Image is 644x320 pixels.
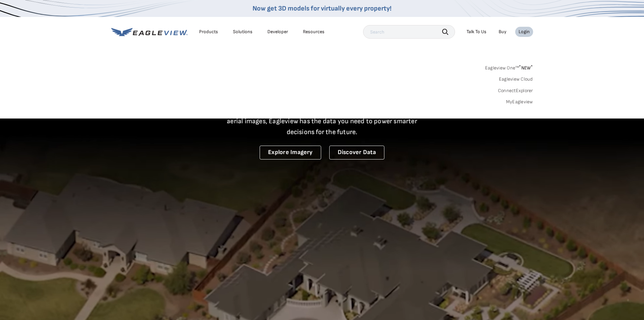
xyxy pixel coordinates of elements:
div: Solutions [233,29,253,35]
a: Eagleview One™*NEW* [485,63,533,71]
a: Explore Imagery [260,146,321,159]
div: Resources [303,29,325,35]
a: Developer [267,29,288,35]
div: Products [199,29,218,35]
a: Buy [499,29,506,35]
p: A new era starts here. Built on more than 3.5 billion high-resolution aerial images, Eagleview ha... [219,105,426,137]
span: NEW [519,65,533,71]
a: Eagleview Cloud [499,76,533,82]
input: Search [363,25,455,39]
a: ConnectExplorer [498,88,533,94]
a: Discover Data [329,146,384,159]
a: Now get 3D models for virtually every property! [253,4,391,13]
div: Login [519,29,530,35]
div: Talk To Us [467,29,486,35]
a: MyEagleview [506,99,533,105]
